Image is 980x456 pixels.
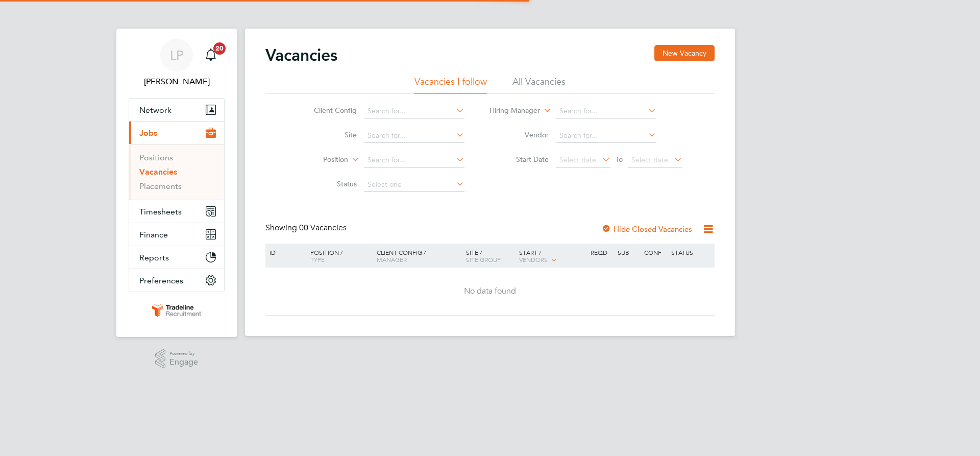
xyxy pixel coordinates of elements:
[150,302,203,319] img: tradelinerecruitment-logo-retina.png
[139,105,171,115] span: Network
[265,223,349,233] div: Showing
[298,179,357,188] label: Status
[519,255,548,263] span: Vendors
[139,167,177,177] a: Vacancies
[155,349,199,369] a: Powered byEngage
[298,106,357,115] label: Client Config
[303,244,374,268] div: Position /
[129,76,225,88] span: Lauren Pearson
[559,155,596,164] span: Select date
[556,129,656,143] input: Search for...
[466,255,501,263] span: Site Group
[615,244,642,261] div: Sub
[654,45,715,61] button: New Vacancy
[267,244,303,261] div: ID
[490,130,549,139] label: Vendor
[129,269,224,292] button: Preferences
[669,244,713,261] div: Status
[612,153,626,166] span: To
[556,104,656,118] input: Search for...
[517,244,588,269] div: Start /
[116,29,237,337] nav: Main navigation
[310,255,325,263] span: Type
[139,230,168,239] span: Finance
[139,253,169,262] span: Reports
[588,244,615,261] div: Reqd
[267,286,713,297] div: No data found
[364,178,464,192] input: Select one
[463,244,517,268] div: Site /
[377,255,407,263] span: Manager
[481,106,540,116] label: Hiring Manager
[414,76,487,94] li: Vacancies I follow
[601,224,692,234] label: Hide Closed Vacancies
[299,223,347,233] span: 00 Vacancies
[265,45,337,65] h2: Vacancies
[374,244,463,268] div: Client Config /
[129,39,225,88] a: LP[PERSON_NAME]
[139,276,183,285] span: Preferences
[289,155,348,165] label: Position
[213,42,226,55] span: 20
[298,130,357,139] label: Site
[129,200,224,223] button: Timesheets
[129,122,224,144] button: Jobs
[129,302,225,319] a: Go to home page
[364,153,464,167] input: Search for...
[129,223,224,246] button: Finance
[169,358,198,367] span: Engage
[364,104,464,118] input: Search for...
[139,181,182,191] a: Placements
[642,244,668,261] div: Conf
[169,349,198,358] span: Powered by
[490,155,549,164] label: Start Date
[139,128,157,138] span: Jobs
[631,155,668,164] span: Select date
[139,207,182,217] span: Timesheets
[129,144,224,200] div: Jobs
[201,39,221,71] a: 20
[170,49,183,62] span: LP
[129,99,224,121] button: Network
[129,246,224,269] button: Reports
[512,76,566,94] li: All Vacancies
[364,129,464,143] input: Search for...
[139,153,173,162] a: Positions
